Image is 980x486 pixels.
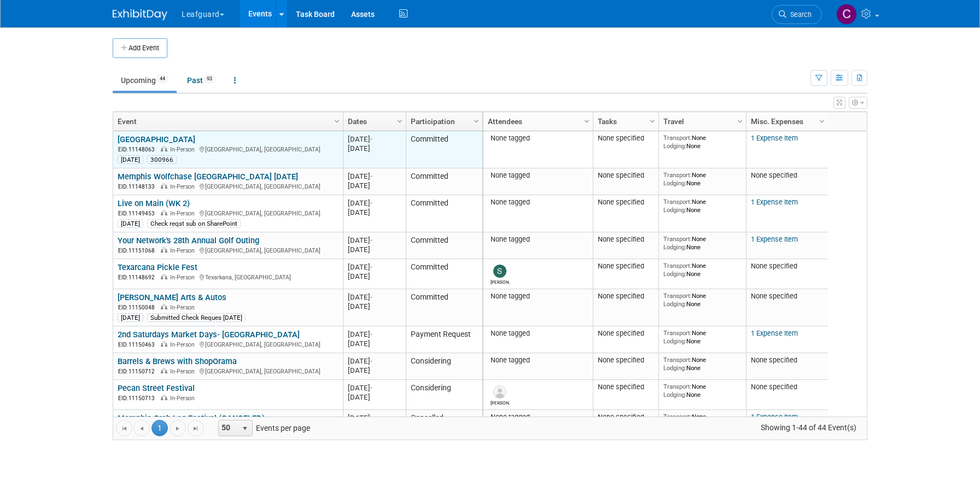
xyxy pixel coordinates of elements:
[598,134,655,143] div: None specified
[663,171,742,187] div: None None
[118,274,159,280] span: EID: 11148692
[118,330,300,339] a: 2nd Saturdays Market Days- [GEOGRAPHIC_DATA]
[370,199,372,207] span: -
[816,112,829,128] a: Column Settings
[751,235,798,243] a: 1 Expense Item
[751,198,798,206] a: 1 Expense Item
[161,183,167,189] img: In-Person Event
[348,262,401,272] div: [DATE]
[113,38,167,58] button: Add Event
[348,292,401,302] div: [DATE]
[598,413,655,421] div: None specified
[348,330,401,339] div: [DATE]
[191,424,200,433] span: Go to the last page
[818,117,826,126] span: Column Settings
[488,198,589,207] div: None tagged
[786,10,812,19] span: Search
[663,413,692,420] span: Transport:
[118,356,237,366] a: Barrels & Brews with ShopOrama
[170,247,198,254] span: In-Person
[488,171,589,180] div: None tagged
[118,184,159,190] span: EID: 11148133
[581,112,593,128] a: Column Settings
[751,171,797,179] span: None specified
[663,329,742,345] div: None None
[488,329,589,338] div: None tagged
[751,262,797,270] span: None specified
[472,117,481,126] span: Column Settings
[663,171,692,179] span: Transport:
[348,393,401,402] div: [DATE]
[836,4,857,25] img: Clayton Stackpole
[161,368,167,373] img: In-Person Event
[118,144,338,154] div: [GEOGRAPHIC_DATA], [GEOGRAPHIC_DATA]
[116,420,132,436] a: Go to the first page
[170,341,198,348] span: In-Person
[118,219,143,228] div: [DATE]
[406,289,482,326] td: Committed
[118,248,159,254] span: EID: 11151068
[118,208,338,218] div: [GEOGRAPHIC_DATA], [GEOGRAPHIC_DATA]
[663,206,686,214] span: Lodging:
[348,181,401,190] div: [DATE]
[241,424,249,433] span: select
[348,366,401,375] div: [DATE]
[598,262,655,271] div: None specified
[488,413,589,421] div: None tagged
[395,117,404,126] span: Column Settings
[663,337,686,345] span: Lodging:
[493,385,506,399] img: JO ZO
[118,181,338,191] div: [GEOGRAPHIC_DATA], [GEOGRAPHIC_DATA]
[488,112,586,131] a: Attendees
[406,326,482,353] td: Payment Request
[348,134,401,144] div: [DATE]
[161,210,167,215] img: In-Person Event
[394,112,406,128] a: Column Settings
[663,134,742,150] div: None None
[161,341,167,347] img: In-Person Event
[663,112,739,131] a: Travel
[751,413,798,421] a: 1 Expense Item
[663,383,742,399] div: None None
[348,272,401,281] div: [DATE]
[161,146,167,151] img: In-Person Event
[170,146,198,153] span: In-Person
[170,183,198,190] span: In-Person
[663,292,692,300] span: Transport:
[348,302,401,311] div: [DATE]
[406,195,482,232] td: Committed
[406,232,482,259] td: Committed
[647,112,659,128] a: Column Settings
[406,259,482,289] td: Committed
[663,262,692,270] span: Transport:
[663,262,742,278] div: None None
[118,210,159,216] span: EID: 11149453
[118,245,338,255] div: [GEOGRAPHIC_DATA], [GEOGRAPHIC_DATA]
[663,179,686,187] span: Lodging:
[348,198,401,208] div: [DATE]
[147,313,246,322] div: Submitted Check Reques [DATE]
[161,247,167,253] img: In-Person Event
[205,420,321,436] span: Events per page
[406,168,482,195] td: Committed
[348,112,399,131] a: Dates
[348,236,401,245] div: [DATE]
[203,75,215,83] span: 93
[493,265,506,278] img: Stephanie Luke
[113,70,177,91] a: Upcoming44
[488,356,589,365] div: None tagged
[663,235,692,243] span: Transport:
[133,420,150,436] a: Go to the previous page
[663,235,742,251] div: None None
[370,330,372,338] span: -
[598,235,655,244] div: None specified
[348,339,401,348] div: [DATE]
[118,339,338,349] div: [GEOGRAPHIC_DATA], [GEOGRAPHIC_DATA]
[161,395,167,400] img: In-Person Event
[663,142,686,150] span: Lodging:
[188,420,204,436] a: Go to the last page
[751,134,798,142] a: 1 Expense Item
[663,329,692,337] span: Transport:
[663,413,742,429] div: None None
[118,305,159,311] span: EID: 11150048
